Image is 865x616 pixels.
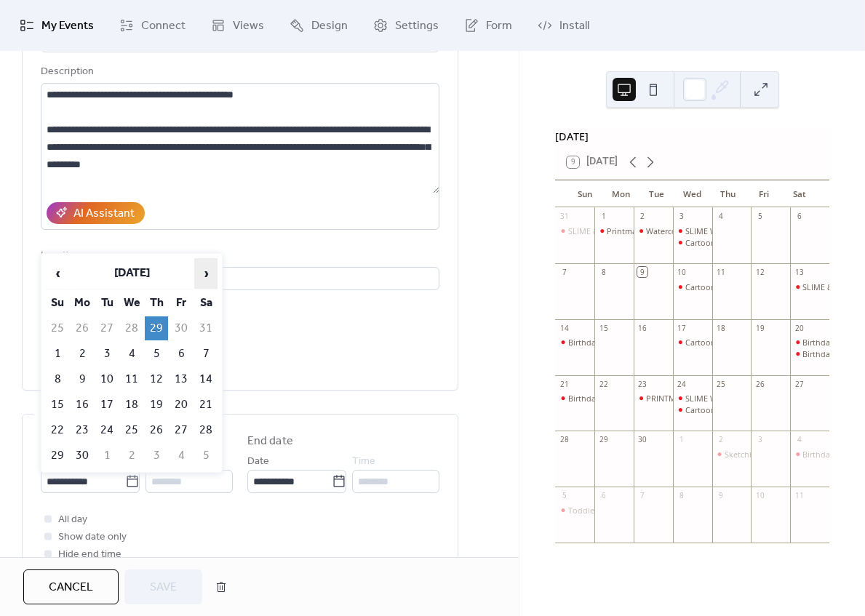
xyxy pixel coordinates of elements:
td: 13 [170,367,193,391]
td: 1 [46,342,69,366]
div: Birthday 1-3pm [802,449,859,460]
td: 21 [194,393,218,417]
div: 16 [637,323,647,333]
td: 17 [95,393,119,417]
button: AI Assistant [47,202,145,224]
td: 11 [120,367,143,391]
div: PRINTMAKING WORKSHOP 10:30am-12:00pm [634,393,673,404]
td: 23 [71,418,94,442]
div: 6 [599,491,609,501]
div: SLIME WORKSHOP 10:30am-12:00pm [685,225,822,236]
div: Sat [782,180,818,208]
div: Mon [603,180,639,208]
div: Cartooning Workshop 4:30-6:00pm [685,237,816,248]
div: Cartooning Workshop 4:30-6:00pm [685,404,816,415]
div: 4 [716,212,726,222]
a: Settings [362,6,450,45]
div: 15 [599,323,609,333]
div: 1 [677,435,687,445]
div: 10 [677,267,687,277]
div: Birthday 11-1pm [802,337,864,348]
td: 5 [194,444,218,468]
td: 28 [194,418,218,442]
td: 4 [120,342,143,366]
span: Date [247,453,269,471]
td: 10 [95,367,119,391]
span: Form [486,17,512,35]
div: 30 [637,435,647,445]
a: Connect [108,6,196,45]
td: 30 [170,316,193,340]
a: My Events [9,6,105,45]
div: Printmaking Workshop 10:00am-11:30am [594,225,634,236]
th: Fr [170,291,193,315]
div: 5 [755,212,765,222]
div: 11 [794,491,805,501]
div: 7 [559,267,570,277]
div: Toddler Workshop 9:30-11:00am [555,505,594,516]
div: Sketchbook Making Workshop 10:30am-12:30pm [712,449,752,460]
div: PRINTMAKING WORKSHOP 10:30am-12:00pm [646,393,814,404]
div: Location [41,247,437,265]
div: 8 [677,491,687,501]
div: 28 [559,435,570,445]
span: Settings [395,17,439,35]
div: Birthday 11-1pm [555,337,594,348]
div: AI Assistant [73,205,135,223]
span: Install [559,17,589,35]
td: 3 [145,444,168,468]
div: 13 [794,267,805,277]
div: Description [41,63,437,81]
span: Design [311,17,348,35]
div: Tue [639,180,674,208]
td: 3 [95,342,119,366]
div: 3 [677,212,687,222]
span: Cancel [49,579,93,596]
div: 1 [599,212,609,222]
th: Mo [71,291,94,315]
div: Fri [746,180,782,208]
td: 9 [71,367,94,391]
div: SLIME & TEENY-TINY BOOK MAKING 10:30am-12:00pm [790,281,829,292]
span: Show date only [58,529,127,546]
div: [DATE] [555,129,829,145]
td: 20 [170,393,193,417]
div: SLIME & Stamping 11:00am-12:30pm [568,225,704,236]
a: Views [200,6,275,45]
th: Su [46,291,69,315]
td: 16 [71,393,94,417]
span: › [195,259,217,288]
div: Birthday 3:30-5:30pm [568,393,647,404]
div: 2 [637,212,647,222]
div: 6 [794,212,805,222]
span: Views [233,17,264,35]
span: Connect [141,17,186,35]
div: End date [247,433,293,450]
span: All day [58,511,87,529]
div: 14 [559,323,570,333]
div: Birthday 3:30-5:30pm [555,393,594,404]
td: 1 [95,444,119,468]
div: 7 [637,491,647,501]
th: Sa [194,291,218,315]
td: 22 [46,418,69,442]
td: 8 [46,367,69,391]
div: Cartooning Workshop 4:30-6:00pm [673,337,712,348]
div: 8 [599,267,609,277]
div: 27 [794,379,805,389]
td: 19 [145,393,168,417]
td: 30 [71,444,94,468]
td: 2 [120,444,143,468]
td: 27 [95,316,119,340]
div: 22 [599,379,609,389]
button: Cancel [23,569,119,604]
div: 29 [599,435,609,445]
td: 28 [120,316,143,340]
div: SLIME & Stamping 11:00am-12:30pm [555,225,594,236]
th: We [120,291,143,315]
td: 5 [145,342,168,366]
div: Thu [710,180,746,208]
th: [DATE] [71,258,193,289]
div: 20 [794,323,805,333]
